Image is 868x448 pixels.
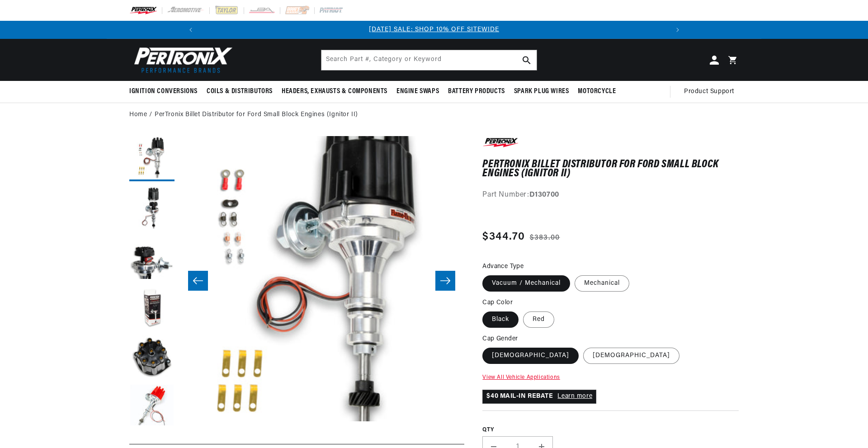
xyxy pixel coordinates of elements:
[482,390,596,403] p: $40 MAIL-IN REBATE
[573,81,620,102] summary: Motorcycle
[188,271,208,291] button: Slide left
[575,275,629,292] label: Mechanical
[482,275,570,292] label: Vacuum / Mechanical
[129,81,202,102] summary: Ignition Conversions
[684,81,739,103] summary: Product Support
[129,385,175,430] button: Load image 6 in gallery view
[482,375,560,380] a: View All Vehicle Applications
[321,50,537,70] input: Search Part #, Category or Keyword
[517,50,537,70] button: Search Part #, Category or Keyword
[129,136,175,181] button: Load image 1 in gallery view
[482,160,739,179] h1: PerTronix Billet Distributor for Ford Small Block Engines (Ignitor II)
[129,236,175,281] button: Load image 3 in gallery view
[155,110,358,120] a: PerTronix Billet Distributor for Ford Small Block Engines (Ignitor II)
[523,311,554,328] label: Red
[482,189,739,201] div: Part Number:
[482,426,739,434] label: QTY
[482,348,579,364] label: [DEMOGRAPHIC_DATA]
[530,232,560,243] s: $383.00
[129,335,175,380] button: Load image 5 in gallery view
[684,87,734,97] span: Product Support
[392,81,443,102] summary: Engine Swaps
[277,81,392,102] summary: Headers, Exhausts & Components
[129,136,464,426] media-gallery: Gallery Viewer
[129,44,233,75] img: Pertronix
[482,311,519,328] label: Black
[202,81,277,102] summary: Coils & Distributors
[129,186,175,231] button: Load image 2 in gallery view
[557,393,592,400] a: Learn more
[509,81,574,102] summary: Spark Plug Wires
[435,271,455,291] button: Slide right
[443,81,509,102] summary: Battery Products
[107,21,761,39] slideshow-component: Translation missing: en.sections.announcements.announcement_bar
[129,110,147,120] a: Home
[482,229,525,245] span: $344.70
[578,87,616,96] span: Motorcycle
[182,21,200,39] button: Translation missing: en.sections.announcements.previous_announcement
[583,348,679,364] label: [DEMOGRAPHIC_DATA]
[669,21,687,39] button: Translation missing: en.sections.announcements.next_announcement
[207,87,273,96] span: Coils & Distributors
[448,87,505,96] span: Battery Products
[129,285,175,330] button: Load image 4 in gallery view
[129,87,198,96] span: Ignition Conversions
[396,87,439,96] span: Engine Swaps
[482,262,524,271] legend: Advance Type
[200,25,669,35] div: 1 of 3
[200,25,669,35] div: Announcement
[129,110,739,120] nav: breadcrumbs
[369,26,499,33] a: [DATE] SALE: SHOP 10% OFF SITEWIDE
[514,87,569,96] span: Spark Plug Wires
[529,191,559,198] strong: D130700
[482,298,514,307] legend: Cap Color
[482,334,519,344] legend: Cap Gender
[282,87,387,96] span: Headers, Exhausts & Components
